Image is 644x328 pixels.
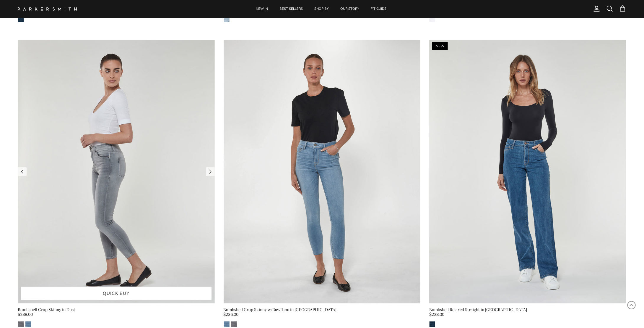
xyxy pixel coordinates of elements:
[25,321,31,327] a: Laguna
[430,17,435,22] img: Eternal White
[591,5,600,12] a: Account
[18,17,24,22] img: Pacific
[231,321,237,327] img: Dust
[224,311,239,318] span: $236.00
[429,306,626,327] a: Bombshell Relaxed Straight in [GEOGRAPHIC_DATA] $228.00 Pacific
[429,16,435,22] a: Eternal White
[206,167,215,176] a: Next
[25,321,31,327] img: Laguna
[627,301,636,310] svg: Scroll to Top
[429,311,444,318] span: $228.00
[18,7,77,11] img: Parker Smith
[224,321,230,327] img: Laguna
[18,321,24,327] a: Dust
[224,306,421,313] div: Bombshell Crop Skinny w/RawHem in [GEOGRAPHIC_DATA]
[18,321,24,327] img: Dust
[430,321,435,327] img: Pacific
[18,306,215,313] div: Bombshell Crop Skinny in Dust
[231,321,237,327] a: Dust
[429,306,626,313] div: Bombshell Relaxed Straight in [GEOGRAPHIC_DATA]
[224,321,230,327] a: Laguna
[224,306,421,327] a: Bombshell Crop Skinny w/RawHem in [GEOGRAPHIC_DATA] $236.00 LagunaDust
[429,321,435,327] a: Pacific
[21,287,212,300] a: Quick buy
[18,311,33,318] span: $238.00
[18,306,215,327] a: Bombshell Crop Skinny in Dust $238.00 DustLaguna
[224,17,230,22] img: Malibu
[18,167,27,176] a: Previous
